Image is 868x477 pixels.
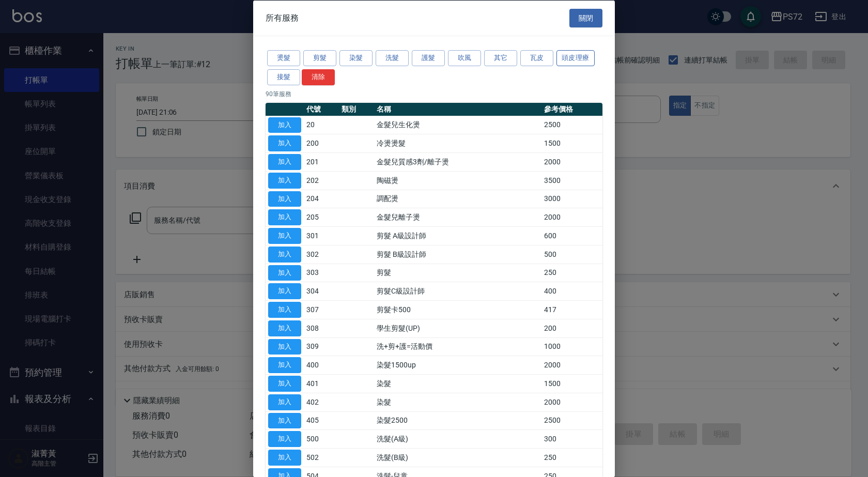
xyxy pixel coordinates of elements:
[304,411,339,430] td: 405
[304,264,339,282] td: 303
[541,393,602,411] td: 2000
[374,356,541,374] td: 染髮1500up
[541,208,602,226] td: 2000
[266,12,299,23] span: 所有服務
[304,337,339,356] td: 309
[374,319,541,337] td: 學生剪髮(UP)
[448,50,481,66] button: 吹風
[374,300,541,319] td: 剪髮卡500
[302,69,335,85] button: 清除
[304,319,339,337] td: 308
[412,50,445,66] button: 護髮
[268,376,301,392] button: 加入
[374,411,541,430] td: 染髮2500
[374,171,541,190] td: 陶磁燙
[541,448,602,467] td: 250
[541,282,602,300] td: 400
[374,448,541,467] td: 洗髮(B級)
[541,102,602,116] th: 參考價格
[304,448,339,467] td: 502
[541,134,602,152] td: 1500
[374,152,541,171] td: 金髮兒質感3劑/離子燙
[304,429,339,448] td: 500
[268,357,301,373] button: 加入
[268,412,301,428] button: 加入
[541,356,602,374] td: 2000
[304,208,339,226] td: 205
[374,337,541,356] td: 洗+剪+護=活動價
[268,283,301,299] button: 加入
[268,338,301,355] button: 加入
[268,265,301,281] button: 加入
[374,116,541,134] td: 金髮兒生化燙
[268,191,301,207] button: 加入
[541,374,602,393] td: 1500
[304,282,339,300] td: 304
[304,300,339,319] td: 307
[304,116,339,134] td: 20
[304,245,339,264] td: 302
[304,393,339,411] td: 402
[374,393,541,411] td: 染髮
[304,152,339,171] td: 201
[374,102,541,116] th: 名稱
[541,190,602,208] td: 3000
[541,171,602,190] td: 3500
[484,50,517,66] button: 其它
[268,394,301,410] button: 加入
[268,228,301,244] button: 加入
[374,245,541,264] td: 剪髮 B級設計師
[374,134,541,152] td: 冷燙燙髮
[541,116,602,134] td: 2500
[268,320,301,336] button: 加入
[374,429,541,448] td: 洗髮(A級)
[374,190,541,208] td: 調配燙
[376,50,409,66] button: 洗髮
[268,431,301,447] button: 加入
[267,69,300,85] button: 接髮
[374,374,541,393] td: 染髮
[541,429,602,448] td: 300
[268,117,301,133] button: 加入
[304,171,339,190] td: 202
[267,50,300,66] button: 燙髮
[268,246,301,262] button: 加入
[556,50,595,66] button: 頭皮理療
[304,226,339,245] td: 301
[304,102,339,116] th: 代號
[266,89,602,98] p: 90 筆服務
[304,134,339,152] td: 200
[339,102,374,116] th: 類別
[304,190,339,208] td: 204
[520,50,553,66] button: 瓦皮
[541,245,602,264] td: 500
[541,152,602,171] td: 2000
[268,209,301,225] button: 加入
[268,154,301,170] button: 加入
[374,226,541,245] td: 剪髮 A級設計師
[374,264,541,282] td: 剪髮
[569,8,602,27] button: 關閉
[268,450,301,466] button: 加入
[339,50,373,66] button: 染髮
[374,208,541,226] td: 金髮兒離子燙
[541,411,602,430] td: 2500
[541,264,602,282] td: 250
[541,337,602,356] td: 1000
[268,172,301,188] button: 加入
[374,282,541,300] td: 剪髮C級設計師
[541,226,602,245] td: 600
[303,50,336,66] button: 剪髮
[304,356,339,374] td: 400
[268,135,301,151] button: 加入
[541,300,602,319] td: 417
[304,374,339,393] td: 401
[541,319,602,337] td: 200
[268,302,301,318] button: 加入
